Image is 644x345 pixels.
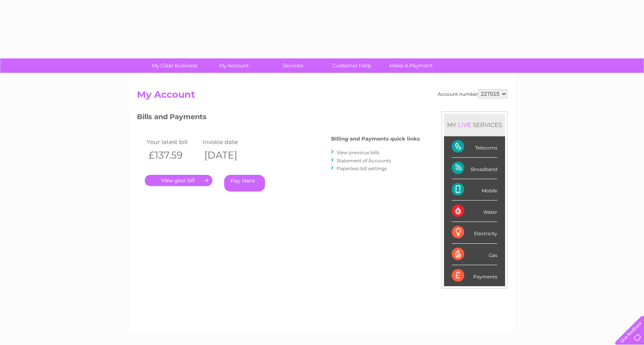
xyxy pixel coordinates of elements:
[438,89,507,99] div: Account number
[331,136,420,142] h4: Billing and Payments quick links
[337,150,379,155] a: View previous bills
[452,265,497,286] div: Payments
[224,175,265,192] a: Pay Here
[452,244,497,265] div: Gas
[452,201,497,222] div: Water
[452,158,497,179] div: Broadband
[200,147,256,163] th: [DATE]
[320,58,384,73] a: Customer Help
[142,58,207,73] a: My Clear Business
[452,222,497,243] div: Electricity
[145,175,212,186] a: .
[337,165,387,171] a: Paperless bill settings
[145,137,201,147] td: Your latest bill
[456,121,473,128] div: LIVE
[137,89,507,104] h2: My Account
[337,158,391,164] a: Statement of Accounts
[452,179,497,201] div: Mobile
[200,137,256,147] td: Invoice date
[202,58,266,73] a: My Account
[452,136,497,158] div: Telecoms
[261,58,325,73] a: Services
[444,114,505,136] div: MY SERVICES
[145,147,201,163] th: £137.59
[137,111,420,125] h3: Bills and Payments
[379,58,443,73] a: Make A Payment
